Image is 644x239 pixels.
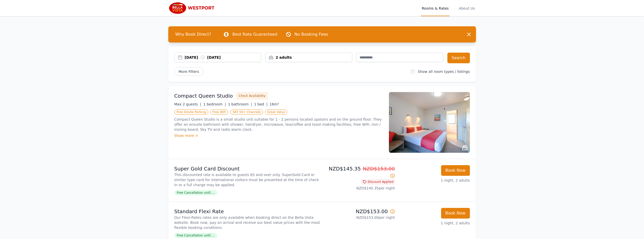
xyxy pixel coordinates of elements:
p: NZD$145.35 [324,165,395,179]
span: 1 bed | [254,102,267,106]
span: SKY 50+ Channels [230,110,263,115]
span: Discount Applied [361,179,395,184]
p: Our Flexi-Rates rates are only available when booking direct on the Bella Vista website. Book now... [174,215,320,230]
p: This discounted rate is available to guests 65 and over only. SuperGold Card or similar type card... [174,172,320,187]
p: NZD$145.35 per night [324,186,395,191]
button: Search [447,53,470,63]
p: 1 night, 2 adults [399,221,470,226]
div: 2 adults [265,55,352,60]
p: 1 night, 2 adults [399,178,470,183]
p: Standard Flexi Rate [174,208,320,215]
p: Best Rate Guaranteed [232,31,277,37]
div: [DATE] [DATE] [185,55,261,60]
span: Why Book Direct? [171,29,215,39]
span: More Filters [174,67,203,76]
span: Free Onsite Parking [174,110,208,115]
label: Show all room types / listings [418,70,470,74]
span: 16m² [269,102,279,106]
p: No Booking Fees [295,31,328,37]
p: NZD$153.00 per night [324,215,395,220]
button: Book Now [441,165,470,176]
button: Check Availability [236,92,268,100]
span: NZD$153.00 [363,166,395,172]
span: Free Cancellation until ... [174,190,217,195]
p: Compact Queen Studio is a small studio unit suitable for 1 - 2 persons located upstairs and on th... [174,117,383,132]
div: Show more > [174,133,383,138]
span: Great Value [265,110,287,115]
span: Max 2 guests | [174,102,201,106]
p: NZD$153.00 [324,208,395,215]
p: Super Gold Card Discount [174,165,320,172]
button: Book Now [441,208,470,219]
span: 1 bathroom | [228,102,252,106]
span: Free Cancellation until ... [174,233,217,238]
span: Free WiFi [210,110,228,115]
span: 1 bedroom | [203,102,226,106]
h3: Compact Queen Studio [174,92,233,99]
img: Bella Vista Westport [168,2,217,14]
